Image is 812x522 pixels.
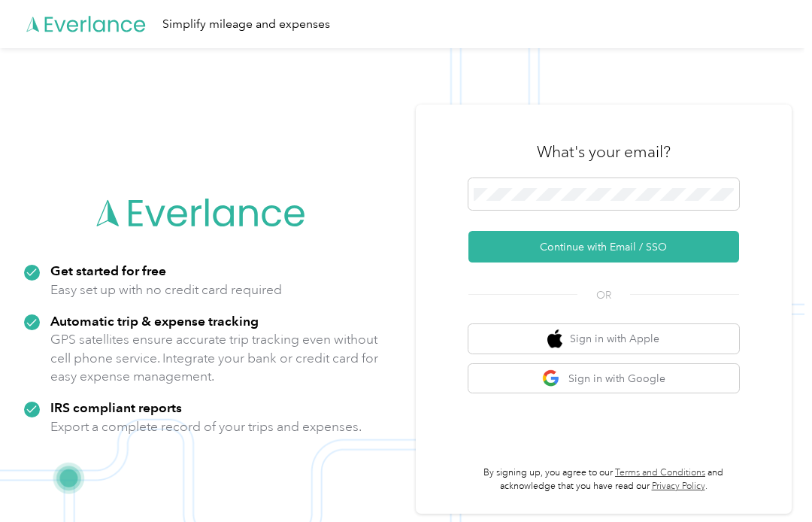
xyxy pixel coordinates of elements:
[652,481,705,492] a: Privacy Policy
[50,263,166,278] strong: Get started for free
[468,324,739,354] button: apple logoSign in with Apple
[50,313,259,329] strong: Automatic trip & expense tracking
[50,330,379,386] p: GPS satellites ensure accurate trip tracking even without cell phone service. Integrate your bank...
[468,466,739,493] p: By signing up, you agree to our and acknowledge that you have read our .
[50,281,282,299] p: Easy set up with no credit card required
[468,231,739,263] button: Continue with Email / SSO
[162,15,330,34] div: Simplify mileage and expenses
[615,467,705,478] a: Terms and Conditions
[547,329,562,348] img: apple logo
[468,364,739,393] button: google logoSign in with Google
[542,369,561,388] img: google logo
[537,141,671,162] h3: What's your email?
[50,417,362,436] p: Export a complete record of your trips and expenses.
[577,287,630,303] span: OR
[50,399,182,415] strong: IRS compliant reports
